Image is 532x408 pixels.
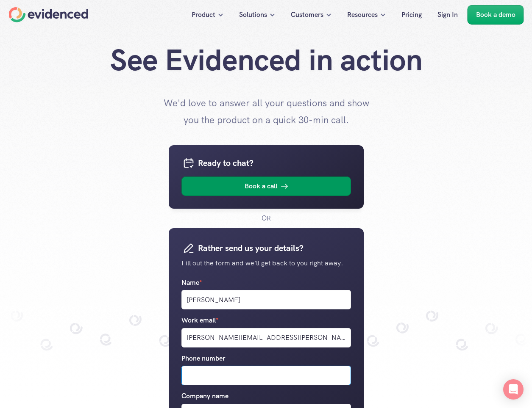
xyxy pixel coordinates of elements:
p: Solutions [239,9,267,20]
p: Name [181,277,202,288]
p: Product [192,9,215,20]
a: Pricing [395,5,428,25]
a: Book a demo [467,5,524,25]
p: Company name [181,391,228,402]
p: Resources [347,9,378,20]
p: Pricing [401,9,422,20]
h5: Ready to chat? [198,156,351,170]
input: Name* [181,290,351,309]
h5: Rather send us your details? [198,241,351,255]
a: Book a call [181,176,351,196]
p: Work email [181,315,219,326]
p: Phone number [181,353,225,364]
input: Phone number [181,366,351,385]
input: Work email* [181,328,351,347]
div: Open Intercom Messenger [503,379,524,400]
p: Book a call [245,181,277,192]
p: Book a demo [476,9,515,20]
h1: See Evidenced in action [97,42,436,78]
p: Sign In [437,9,458,20]
p: OR [262,213,271,224]
p: Fill out the form and we'll get back to you right away. [181,258,351,269]
p: Customers [291,9,323,20]
p: We'd love to answer all your questions and show you the product on a quick 30-min call. [160,95,372,128]
a: Home [8,7,88,22]
a: Sign In [431,5,464,25]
